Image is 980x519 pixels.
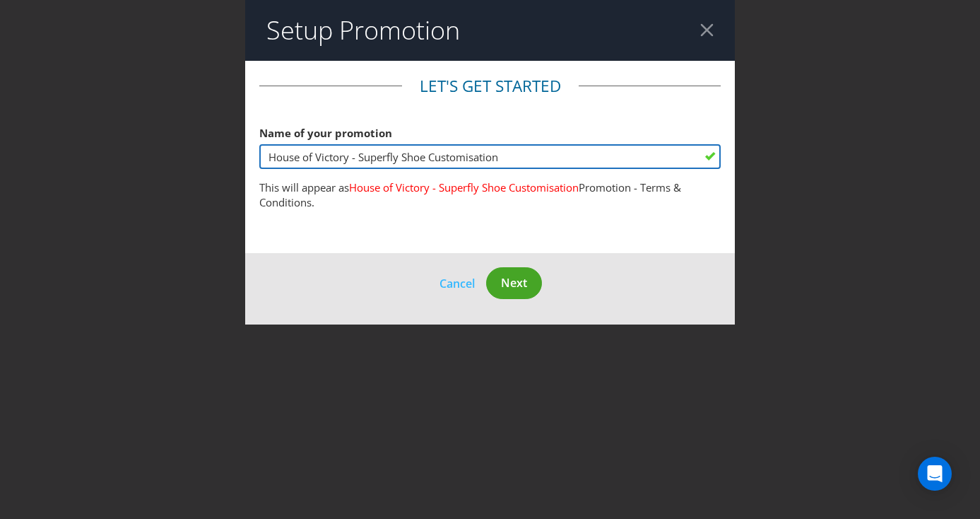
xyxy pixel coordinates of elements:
[918,457,952,491] div: Open Intercom Messenger
[259,180,681,209] span: Promotion - Terms & Conditions.
[486,267,542,299] button: Next
[501,275,527,291] span: Next
[266,16,460,45] h2: Setup Promotion
[439,276,475,291] span: Cancel
[259,126,392,140] span: Name of your promotion
[349,180,579,194] span: House of Victory - Superfly Shoe Customisation
[439,274,476,293] button: Cancel
[259,180,349,194] span: This will appear as
[402,75,579,98] legend: Let's get started
[259,144,721,169] input: e.g. My Promotion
